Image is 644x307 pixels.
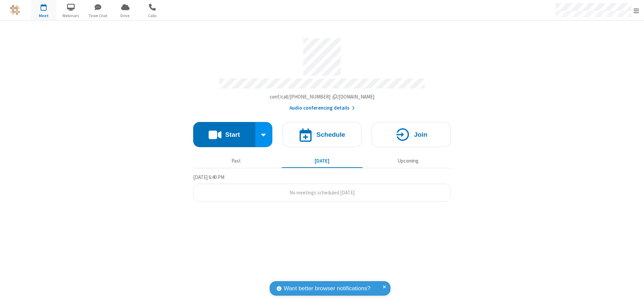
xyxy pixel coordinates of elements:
[414,131,427,138] h4: Join
[193,122,255,147] button: Start
[372,122,451,147] button: Join
[289,189,355,196] span: No meetings scheduled [DATE]
[270,93,375,101] button: Copy my meeting room linkCopy my meeting room link
[10,5,20,15] img: QA Selenium DO NOT DELETE OR CHANGE
[31,13,56,19] span: Meet
[225,131,240,138] h4: Start
[284,284,370,293] span: Want better browser notifications?
[270,94,375,100] span: Copy my meeting room link
[193,174,224,180] span: [DATE] 6:40 PM
[282,122,362,147] button: Schedule
[316,131,345,138] h4: Schedule
[140,13,165,19] span: Calls
[368,155,448,167] button: Upcoming
[86,13,111,19] span: Team Chat
[255,122,273,147] div: Start conference options
[193,173,451,202] section: Today's Meetings
[282,155,363,167] button: [DATE]
[289,104,355,112] button: Audio conferencing details
[193,33,451,112] section: Account details
[113,13,138,19] span: Drive
[58,13,84,19] span: Webinars
[196,155,277,167] button: Past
